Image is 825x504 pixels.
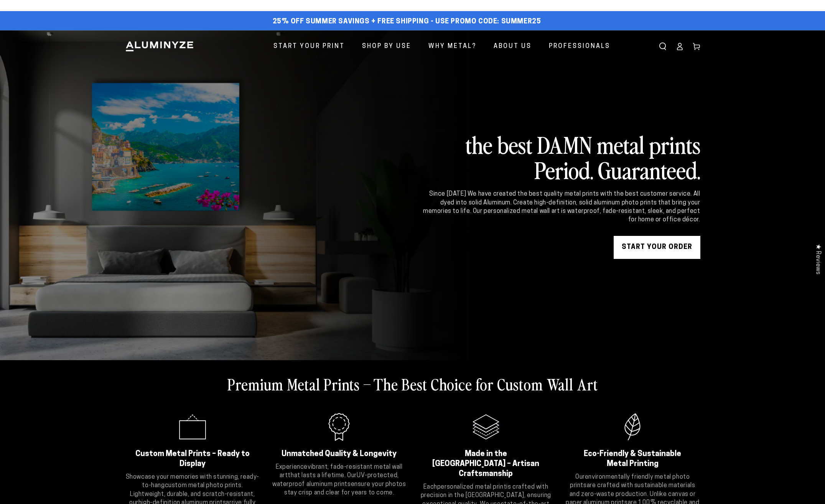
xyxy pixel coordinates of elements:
strong: custom metal photo prints [165,483,242,489]
span: 25% off Summer Savings + Free Shipping - Use Promo Code: SUMMER25 [273,18,541,26]
span: About Us [494,41,532,52]
div: Click to open Judge.me floating reviews tab [810,238,825,280]
h2: Unmatched Quality & Longevity [281,449,397,459]
a: START YOUR Order [614,236,700,259]
strong: vibrant, fade-resistant metal wall art [280,464,403,479]
strong: personalized metal print [437,484,506,490]
div: Since [DATE] We have created the best quality metal prints with the best customer service. All dy... [422,190,700,224]
img: Aluminyze [125,41,194,52]
h2: the best DAMN metal prints Period. Guaranteed. [422,132,700,182]
strong: environmentally friendly metal photo prints [570,474,690,489]
strong: UV-protected, waterproof aluminum prints [272,473,399,487]
p: Experience that lasts a lifetime. Our ensure your photos stay crisp and clear for years to come. [272,463,407,497]
a: Shop By Use [356,36,417,57]
summary: Search our site [654,38,671,55]
span: Start Your Print [273,41,345,52]
a: Start Your Print [268,36,351,57]
a: Why Metal? [423,36,482,57]
h2: Custom Metal Prints – Ready to Display [135,449,251,469]
span: Shop By Use [362,41,411,52]
span: Professionals [549,41,610,52]
a: About Us [488,36,537,57]
a: Professionals [543,36,616,57]
h2: Premium Metal Prints – The Best Choice for Custom Wall Art [227,374,598,394]
h2: Made in the [GEOGRAPHIC_DATA] – Artisan Craftsmanship [428,449,544,479]
span: Why Metal? [428,41,476,52]
h2: Eco-Friendly & Sustainable Metal Printing [575,449,691,469]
